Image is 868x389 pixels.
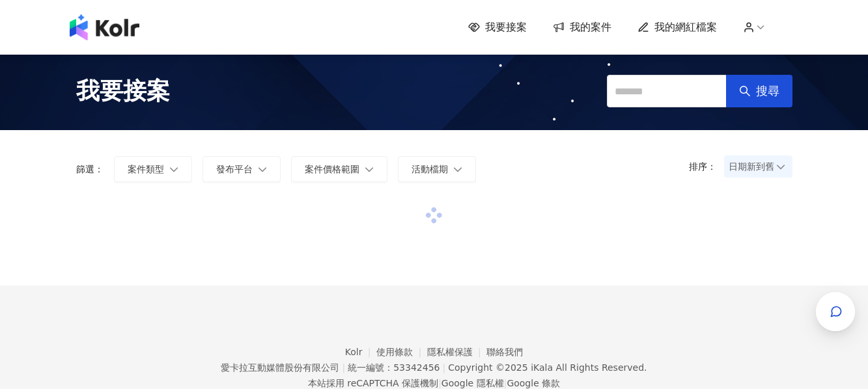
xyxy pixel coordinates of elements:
div: 愛卡拉互動媒體股份有限公司 [221,362,339,373]
span: | [438,378,441,388]
a: 我要接案 [468,20,527,34]
button: 活動檔期 [398,156,476,182]
span: | [442,362,445,373]
p: 篩選： [76,164,104,174]
img: logo [70,14,139,40]
a: Google 隱私權 [441,378,504,388]
span: 日期新到舊 [729,157,788,176]
span: 我的案件 [570,20,611,34]
a: 聯絡我們 [486,347,523,357]
button: 搜尋 [726,75,792,107]
a: iKala [531,362,553,373]
a: 我的案件 [553,20,611,34]
button: 案件價格範圍 [291,156,387,182]
a: 使用條款 [376,347,427,357]
span: 案件價格範圍 [305,164,359,174]
button: 案件類型 [114,156,192,182]
span: 發布平台 [216,164,253,174]
button: 發布平台 [203,156,281,182]
div: 統一編號：53342456 [348,362,440,373]
span: search [739,85,751,97]
span: 搜尋 [756,84,779,98]
span: 活動檔期 [412,164,448,174]
a: Google 條款 [507,378,560,388]
div: Copyright © 2025 All Rights Reserved. [448,362,647,373]
p: 排序： [689,161,724,172]
span: 我要接案 [485,20,527,34]
span: 我的網紅檔案 [654,20,717,34]
span: 案件類型 [128,164,164,174]
a: 隱私權保護 [427,347,487,357]
span: | [342,362,345,373]
span: | [504,378,507,388]
a: Kolr [345,347,376,357]
span: 我要接案 [76,75,170,107]
a: 我的網紅檔案 [637,20,717,34]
